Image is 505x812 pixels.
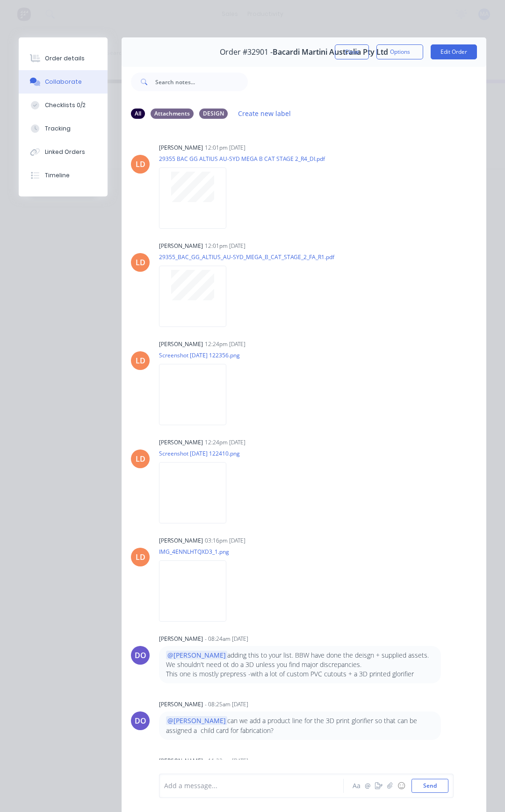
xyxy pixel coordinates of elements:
[159,155,325,163] p: 29355 BAC GG ALTIUS AU-SYD MEGA B CAT STAGE 2_R4_DI.pdf
[19,117,108,140] button: Tracking
[136,257,145,268] div: LD
[19,140,108,164] button: Linked Orders
[166,651,434,670] p: adding this to your list. BBW have done the deisgn + supplied assets. We shouldn't need ot do a 3...
[135,715,146,726] div: DO
[166,716,227,725] span: @[PERSON_NAME]
[45,148,85,156] div: Linked Orders
[159,438,203,447] div: [PERSON_NAME]
[199,109,228,119] div: DESIGN
[45,54,85,63] div: Order details
[155,72,248,91] input: Search notes...
[19,47,108,70] button: Order details
[233,107,296,120] button: Create new label
[205,438,245,447] div: 12:24pm [DATE]
[159,700,203,709] div: [PERSON_NAME]
[19,70,108,94] button: Collaborate
[136,551,145,563] div: LD
[159,144,203,152] div: [PERSON_NAME]
[159,351,240,359] p: Screenshot [DATE] 122356.png
[131,109,145,119] div: All
[376,44,423,59] button: Options
[205,536,245,545] div: 03:16pm [DATE]
[45,124,71,133] div: Tracking
[159,242,203,250] div: [PERSON_NAME]
[166,651,227,660] span: @[PERSON_NAME]
[45,101,86,109] div: Checklists 0/2
[205,340,245,348] div: 12:24pm [DATE]
[411,779,448,793] button: Send
[159,536,203,545] div: [PERSON_NAME]
[205,700,248,709] div: - 08:25am [DATE]
[159,548,236,556] p: IMG_4ENNLHTQXD3_1.png
[159,340,203,348] div: [PERSON_NAME]
[159,253,334,261] p: 29355_BAC_GG_ALTIUS_AU-SYD_MEGA_B_CAT_STAGE_2_FA_R1.pdf
[151,109,194,119] div: Attachments
[136,453,145,464] div: LD
[136,159,145,170] div: LD
[205,242,245,250] div: 12:01pm [DATE]
[205,757,248,765] div: - 11:22am [DATE]
[45,171,70,180] div: Timeline
[166,716,434,735] p: can we add a product line for the 3D print glorifier so that can be assigned a child card for fab...
[45,78,82,86] div: Collaborate
[205,635,248,643] div: - 08:24am [DATE]
[166,669,434,679] p: This one is mostly prepress -with a lot of custom PVC cutouts + a 3D printed glorifier
[396,780,407,791] button: ☺
[220,48,273,57] span: Order #32901 -
[351,780,362,791] button: Aa
[362,780,373,791] button: @
[273,48,388,57] span: Bacardi Martini Australia Pty Ltd
[159,635,203,643] div: [PERSON_NAME]
[19,94,108,117] button: Checklists 0/2
[135,650,146,661] div: DO
[159,449,240,457] p: Screenshot [DATE] 122410.png
[431,44,477,59] button: Edit Order
[19,164,108,187] button: Timeline
[159,757,203,765] div: [PERSON_NAME]
[335,44,369,59] button: Close
[205,144,245,152] div: 12:01pm [DATE]
[136,355,145,366] div: LD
